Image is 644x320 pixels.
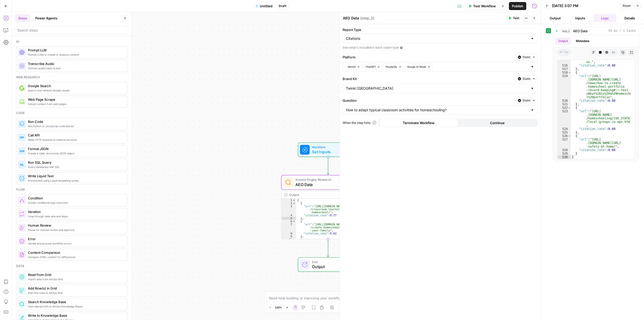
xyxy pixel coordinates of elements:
div: 7 [281,223,296,232]
span: Loop through data sets and steps [28,214,123,218]
button: Power Agents [32,14,60,22]
span: Static [522,55,531,59]
span: Terminate Workflow [403,120,434,125]
span: Gemini [348,65,356,69]
div: Answer Engine ResearchAEO DataStep 2Output[ { "url":"[URL][DOMAIN_NAME] /classroom-learning-into-... [281,175,375,239]
button: Google AI Mode [405,64,433,70]
span: End [312,259,353,264]
span: Publish [512,4,523,9]
span: Test Workflow [473,4,496,9]
span: Create a valid, structured JSON object [28,151,123,155]
span: Test [513,16,519,20]
span: Find relevant info in AirOps Knowledge Bases [28,304,123,308]
span: ChatGPT [366,65,376,69]
span: AEO Data [573,28,587,33]
span: Format JSON [28,146,123,151]
div: Web research [16,75,127,80]
span: Condition [28,196,123,201]
div: Code [16,111,127,115]
span: Web Page Scrape [28,97,123,102]
div: 5 [281,217,296,220]
button: Untitled [252,2,275,10]
button: Test Workflow [465,2,499,10]
button: Output [544,14,567,22]
button: Steps [15,14,30,22]
span: Toggle code folding, rows 522 through 525 [568,106,571,110]
div: 4 [281,214,296,217]
span: Set Inputs [312,149,342,155]
div: 517 [557,67,571,71]
textarea: AEO Data [343,16,359,21]
span: Prompt LLMs to create or analyze content [28,53,123,57]
div: Ai [16,39,127,44]
span: Import data from AirOps Grid [28,277,123,281]
span: Reset [623,4,631,8]
div: WorkflowSet InputsInputs [281,143,375,157]
button: Perplexity [383,64,404,70]
div: 519 [557,74,571,99]
g: Edge from step_2 to end [327,239,329,257]
label: Report Type [343,27,538,32]
span: Write Liquid Text [28,173,123,179]
span: Continue [490,120,505,125]
div: 2 [281,202,296,205]
button: Gemini [345,64,362,70]
span: Static [522,98,531,103]
div: 1 [281,199,296,202]
g: Edge from start to step_2 [327,157,329,175]
span: Query databases with SQL [28,165,123,169]
div: 516 [557,64,571,67]
div: 518 [557,71,571,74]
a: When the step fails: [343,121,376,125]
div: 8 [281,232,296,235]
div: 526 [557,134,571,138]
div: 522 [557,106,571,110]
span: Process text using Liquid templating syntax [28,179,123,183]
div: 10 [281,238,296,241]
span: Call API [28,133,123,138]
span: Toggle code folding, rows 2 through 5 [292,202,296,205]
a: See what's included in each report type [343,45,538,50]
button: Static [516,97,538,104]
span: Add Row(s) in Grid [28,286,123,291]
button: Logs [593,14,616,22]
button: Reset [620,3,633,9]
span: Workflow [312,145,342,149]
button: Test [506,15,521,21]
span: Transcribe Audio [28,61,123,66]
div: Data [16,264,127,268]
span: Error [28,236,123,241]
span: Read from Grid [28,272,123,277]
div: 53 ms / 1 tasks [553,35,639,161]
span: Perplexity [386,65,397,69]
span: Search and retrieve Google results [28,88,123,92]
span: Answer Engine Research [295,177,358,182]
span: Run Python or JavaScript code blocks [28,124,123,128]
span: Output [312,264,353,270]
div: 524 [557,127,571,131]
span: Iteration [28,209,123,214]
span: Run SQL Query [28,160,123,165]
span: Human Review [28,223,123,228]
span: Google Search [28,83,123,88]
button: Publish [509,2,526,10]
button: Metadata [573,37,592,45]
span: Run Code [28,119,123,124]
span: AEO Data [295,182,358,188]
button: 53 ms / 1 tasks [553,27,639,35]
span: Untitled [260,4,272,9]
span: Content Comparison [28,250,123,255]
span: Google AI Mode [407,65,426,69]
span: Extract content from web pages [28,102,123,106]
input: How to adapt typical classroom activities for homeschooling? [346,108,528,113]
button: Details [618,14,641,22]
span: Pause for manual review and approval [28,228,123,232]
label: Question [343,98,514,103]
div: 520 [557,99,571,102]
span: Draft [279,4,286,8]
span: Toggle code folding, rows 526 through 529 [568,134,571,138]
label: Brand Kit [343,76,514,81]
span: step_2 [561,28,571,33]
span: Toggle code folding, rows 6 through 9 [292,220,296,223]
